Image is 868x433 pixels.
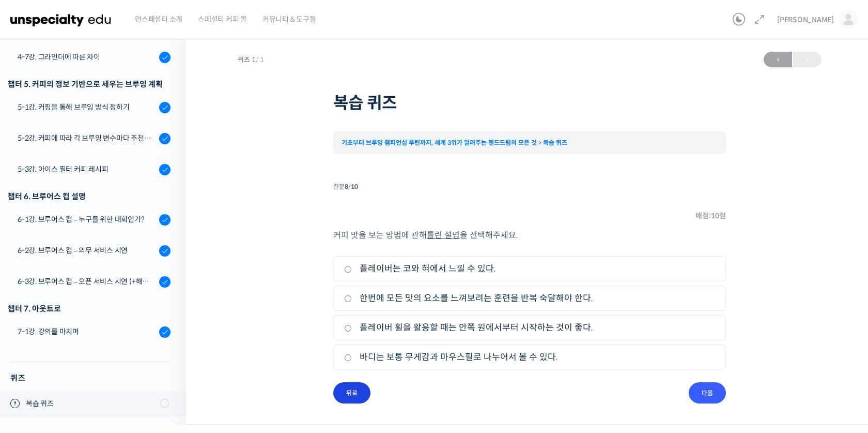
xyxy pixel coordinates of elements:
[18,101,156,113] div: 5-1강. 커핑을 통해 브루잉 방식 정하기
[95,344,107,352] span: 대화
[160,344,172,352] span: 설정
[764,52,792,67] a: ←이전
[689,382,726,404] input: 다음
[18,326,156,337] div: 7-1강. 강의를 마치며
[10,362,171,383] h4: 퀴즈
[333,382,370,404] input: 뒤로
[342,139,537,146] a: 기초부터 브루잉 챔피언십 루틴까지, 세계 3위가 알려주는 핸드드립의 모든 것
[711,211,719,220] span: 10
[8,302,171,316] div: 챕터 7. 아웃트로
[18,51,156,63] div: 4-7강. 그라인더에 따른 차이
[33,344,39,352] span: 홈
[18,245,156,256] div: 6-2강. 브루어스 컵 – 의무 서비스 시연
[133,328,198,354] a: 설정
[333,180,726,193] div: 질문 /
[256,55,264,64] span: / 1
[764,53,792,67] span: ←
[351,183,358,190] span: 10
[345,183,348,190] span: 8
[333,230,518,241] span: 커피 맛을 보는 방법에 관해 을 선택해주세요.
[26,398,54,409] span: 복습 퀴즈
[18,214,156,225] div: 6-1강. 브루어스 컵 – 누구를 위한 대회인가?
[18,276,156,287] div: 6-3강. 브루어스 컵 – 오픈 서비스 시연 (+해외에서 시연할 때 주의할 점)
[344,291,715,305] label: 한번에 모든 맛의 요소를 느껴보려는 훈련을 반복 숙달해야 한다.
[344,262,715,276] label: 플레이버는 코와 혀에서 느낄 수 있다.
[777,15,834,24] span: [PERSON_NAME]
[344,295,352,302] input: 한번에 모든 맛의 요소를 느껴보려는 훈련을 반복 숙달해야 한다.
[543,139,567,146] a: 복습 퀴즈
[3,328,68,354] a: 홈
[344,350,715,364] label: 바디는 보통 무게감과 마우스필로 나누어서 볼 수 있다.
[344,354,352,361] input: 바디는 보통 무게감과 마우스필로 나누어서 볼 수 있다.
[344,325,352,332] input: 플레이버 휠을 활용할 때는 안쪽 원에서부터 시작하는 것이 좋다.
[344,266,352,273] input: 플레이버는 코와 혀에서 느낄 수 있다.
[344,321,715,335] label: 플레이버 휠을 활용할 때는 안쪽 원에서부터 시작하는 것이 좋다.
[8,77,171,91] div: 챕터 5. 커피의 정보 기반으로 세우는 브루잉 계획
[333,93,726,113] h1: 복습 퀴즈
[18,132,156,144] div: 5-2강. 커피에 따라 각 브루잉 변수마다 추천하는 기준 값
[8,189,171,203] div: 챕터 6. 브루어스 컵 설명
[695,209,726,223] span: 배점: 점
[18,163,156,175] div: 5-3강. 아이스 필터 커피 레시피
[68,328,133,354] a: 대화
[427,230,460,241] span: 틀린 설명
[238,56,264,63] span: 퀴즈 1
